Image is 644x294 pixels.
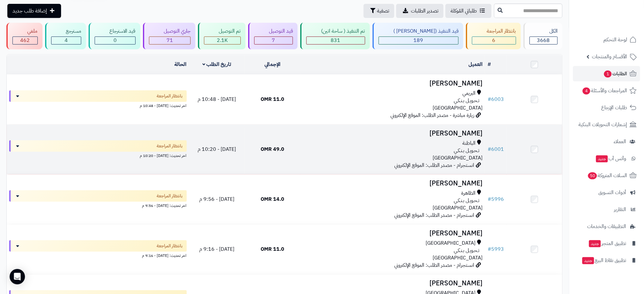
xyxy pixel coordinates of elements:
span: طلباتي المُوكلة [451,7,477,15]
a: تطبيق نقاط البيعجديد [573,253,640,268]
span: تصفية [377,7,389,15]
div: 7 [255,37,293,44]
span: المراجعات والأسئلة [582,86,627,95]
img: logo-2.png [601,10,638,23]
span: 14.0 OMR [261,195,284,203]
div: 831 [307,37,365,44]
span: انستجرام - مصدر الطلب: الموقع الإلكتروني [394,261,474,269]
a: قيد الاسترجاع 0 [87,23,142,49]
span: 11.0 OMR [261,245,284,253]
div: 6 [472,37,516,44]
span: البريمي [462,90,475,97]
a: ملغي 462 [5,23,44,49]
a: لوحة التحكم [573,32,640,47]
span: جديد [589,240,601,247]
a: # [488,61,491,68]
span: 4 [65,37,68,44]
a: تطبيق المتجرجديد [573,236,640,251]
a: التطبيقات والخدمات [573,219,640,234]
span: 462 [20,37,30,44]
a: أدوات التسويق [573,185,640,200]
span: 2.1K [217,37,228,44]
span: تـحـويـل بـنـكـي [454,197,479,204]
span: 4 [582,87,591,95]
a: الحالة [175,61,187,68]
span: انستجرام - مصدر الطلب: الموقع الإلكتروني [394,161,474,169]
span: 0 [114,37,117,44]
span: انستجرام - مصدر الطلب: الموقع الإلكتروني [394,211,474,219]
a: المراجعات والأسئلة4 [573,83,640,98]
span: لوحة التحكم [603,35,627,44]
span: تـحـويـل بـنـكـي [454,97,479,104]
div: مسترجع [51,28,82,35]
span: بانتظار المراجعة [157,243,183,249]
div: 71 [149,37,191,44]
a: إشعارات التحويلات البنكية [573,117,640,132]
span: السلات المتروكة [587,171,627,180]
span: الظاهرة [461,190,475,197]
span: [GEOGRAPHIC_DATA] [433,104,483,112]
div: الكل [530,28,558,35]
span: الطلبات [603,69,627,78]
h3: [PERSON_NAME] [303,130,483,137]
div: اخر تحديث: [DATE] - 10:48 م [9,102,187,109]
span: التطبيقات والخدمات [587,222,626,231]
span: وآتس آب [595,154,626,163]
span: # [488,145,491,153]
div: قيد التنفيذ ([PERSON_NAME] ) [379,28,459,35]
a: الإجمالي [264,61,280,68]
a: الطلبات1 [573,66,640,81]
a: العملاء [573,134,640,149]
span: 50 [588,172,597,180]
span: أدوات التسويق [598,188,626,197]
span: إضافة طلب جديد [12,7,47,15]
a: طلباتي المُوكلة [445,4,491,18]
a: الكل3668 [522,23,564,49]
h3: [PERSON_NAME] [303,280,483,287]
span: [GEOGRAPHIC_DATA] [433,154,483,162]
a: السلات المتروكة50 [573,168,640,183]
a: وآتس آبجديد [573,151,640,166]
span: إشعارات التحويلات البنكية [578,120,627,129]
div: 462 [13,37,37,44]
a: تم التوصيل 2.1K [197,23,247,49]
a: التقارير [573,202,640,217]
a: #6003 [488,95,504,103]
div: اخر تحديث: [DATE] - 9:56 م [9,202,187,208]
span: تـحـويـل بـنـكـي [454,147,479,154]
a: إضافة طلب جديد [7,4,61,18]
span: تصدير الطلبات [411,7,438,15]
div: قيد الاسترجاع [95,28,136,35]
button: تصفية [364,4,394,18]
span: العملاء [614,137,626,146]
span: 831 [331,37,341,44]
span: 71 [167,37,173,44]
a: العميل [468,61,483,68]
span: جديد [582,257,594,264]
a: تاريخ الطلب [202,61,232,68]
a: بانتظار المراجعة 6 [465,23,522,49]
div: 2098 [204,37,240,44]
div: اخر تحديث: [DATE] - 10:20 م [9,152,187,159]
span: تطبيق نقاط البيع [582,256,626,265]
span: # [488,245,491,253]
a: تصدير الطلبات [396,4,444,18]
span: تـحـويـل بـنـكـي [454,247,479,254]
span: 3668 [537,37,550,44]
span: # [488,195,491,203]
div: اخر تحديث: [DATE] - 9:16 م [9,252,187,258]
a: قيد التوصيل 7 [247,23,299,49]
h3: [PERSON_NAME] [303,230,483,237]
span: [DATE] - 10:20 م [198,145,236,153]
div: تم التنفيذ ( ساحة اتين) [306,28,365,35]
span: [DATE] - 10:48 م [198,95,236,103]
span: تطبيق المتجر [588,239,626,248]
a: #5993 [488,245,504,253]
a: تم التنفيذ ( ساحة اتين) 831 [299,23,371,49]
span: طلبات الإرجاع [601,103,627,112]
a: #6001 [488,145,504,153]
a: #5996 [488,195,504,203]
div: Open Intercom Messenger [10,269,25,284]
a: قيد التنفيذ ([PERSON_NAME] ) 189 [371,23,465,49]
span: بانتظار المراجعة [157,193,183,199]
